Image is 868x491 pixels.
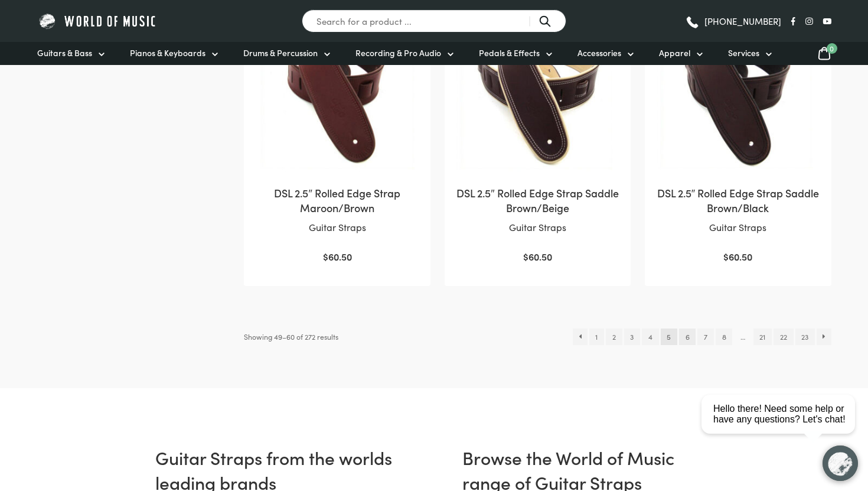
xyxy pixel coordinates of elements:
a: DSL 2.5″ Rolled Edge Strap Saddle Brown/BlackGuitar Straps $60.50 [657,11,819,265]
a: Page 4 [642,329,658,345]
span: Page 5 [661,329,677,345]
span: $ [523,250,528,263]
a: → [817,329,831,345]
span: [PHONE_NUMBER] [704,17,781,25]
a: Page 23 [795,329,815,345]
img: DSL 2.5" Rolled Edge Strap Saddle Brown/Beige [456,11,619,174]
img: World of Music [37,12,158,30]
p: Showing 49–60 of 272 results [244,329,338,345]
iframe: Chat with our support team [697,361,868,491]
span: 0 [827,43,837,54]
span: Guitars & Bass [37,47,92,59]
input: Search for a product ... [302,9,566,32]
span: $ [723,250,729,263]
p: Guitar Straps [256,220,418,235]
p: Guitar Straps [657,220,819,235]
p: Guitar Straps [456,220,619,235]
a: Page 8 [716,329,732,345]
a: Page 22 [774,329,793,345]
a: Page 6 [679,329,696,345]
a: Page 21 [753,329,772,345]
a: Page 7 [697,329,713,345]
a: Page 2 [606,329,622,345]
span: Recording & Pro Audio [355,47,441,59]
span: Pianos & Keyboards [130,47,205,59]
span: Apparel [659,47,690,59]
img: DSL 2.5" Rolled Edge Strap Saddle Brown/Black [657,11,819,174]
a: DSL 2.5″ Rolled Edge Strap Maroon/BrownGuitar Straps $60.50 [256,11,418,265]
a: Page 3 [624,329,640,345]
a: ← [573,329,588,345]
span: … [734,329,751,345]
a: DSL 2.5″ Rolled Edge Strap Saddle Brown/BeigeGuitar Straps $60.50 [456,11,619,265]
a: [PHONE_NUMBER] [685,12,781,30]
span: Drums & Percussion [243,47,318,59]
bdi: 60.50 [523,250,552,263]
bdi: 60.50 [323,250,352,263]
bdi: 60.50 [723,250,752,263]
a: Page 1 [589,329,604,345]
span: Services [728,47,759,59]
h2: DSL 2.5″ Rolled Edge Strap Saddle Brown/Black [657,186,819,215]
span: Pedals & Effects [479,47,540,59]
img: DSL 2.5" Rolled Edge Strap Maroon/Brown [256,11,418,174]
h2: DSL 2.5″ Rolled Edge Strap Saddle Brown/Beige [456,186,619,215]
h2: DSL 2.5″ Rolled Edge Strap Maroon/Brown [256,186,418,215]
span: $ [323,250,328,263]
nav: Product Pagination [573,329,831,345]
span: Accessories [577,47,621,59]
